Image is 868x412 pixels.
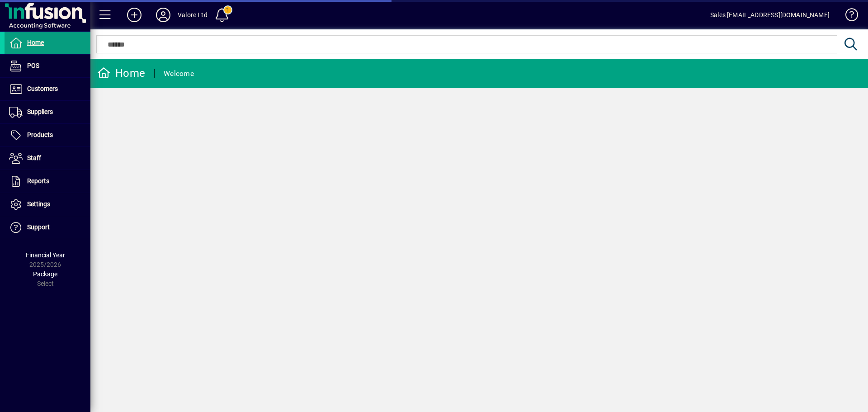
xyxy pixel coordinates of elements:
a: Settings [5,193,90,216]
span: POS [27,62,39,69]
div: Valore Ltd [178,8,208,22]
span: Settings [27,200,50,208]
span: Home [27,39,44,46]
span: Staff [27,154,41,161]
a: Reports [5,170,90,193]
span: Products [27,131,53,138]
button: Add [120,7,149,23]
span: Package [33,270,57,278]
span: Suppliers [27,108,53,115]
a: Knowledge Base [839,2,857,31]
a: Support [5,216,90,239]
a: Products [5,124,90,147]
a: Staff [5,147,90,170]
a: Suppliers [5,101,90,123]
span: Support [27,223,50,231]
button: Profile [149,7,178,23]
div: Welcome [164,66,194,81]
div: Home [97,66,145,81]
span: Financial Year [26,251,65,259]
a: POS [5,55,90,77]
span: Customers [27,85,58,92]
a: Customers [5,78,90,100]
div: Sales [EMAIL_ADDRESS][DOMAIN_NAME] [710,8,830,22]
span: Reports [27,177,49,185]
